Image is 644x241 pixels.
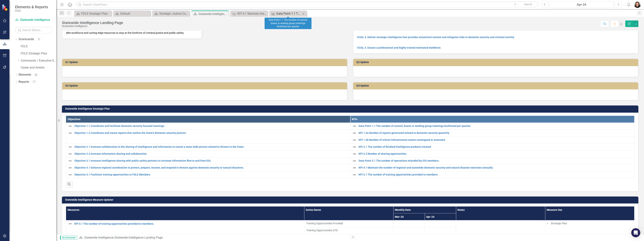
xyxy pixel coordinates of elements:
[62,21,123,25] div: Statewide Intelligence Landing Page
[74,166,348,169] a: Objective 4.1 Enhance regional coordination to protect, prepare, recover, and respond to threats ...
[74,132,348,134] a: Objective 1.2 Coordinate and create reports that outline the State’s domestic security posture.
[265,18,311,29] div: Data Point 1.1 The number of council, board, or working group meetings facilitated per quarter.
[237,11,267,16] div: KPI 4.1 Maintain the number of regional and statewide domestic security and natural disaster exer...
[114,11,150,16] a: Default
[519,2,538,7] button: Search
[68,131,72,135] img: Not Defined
[270,11,301,16] a: Data Point 1.1 The number of council, board, or working group meetings facilitated per quarter.
[84,236,113,239] a: Statewide Intelligence
[357,36,515,39] a: GOAL 4. Deliver strategic intelligence that provides situational context and mitigates risks to d...
[352,131,357,135] img: Not Defined
[75,11,111,16] a: FDLE Strategic Plan
[359,166,633,169] a: KPI 4.1 Maintain the number of regional and statewide domestic security and natural disaster exer...
[115,236,163,239] div: Statewide Intelligence Landing Page
[81,11,111,16] div: FDLE Strategic Plan
[120,11,150,16] div: Default
[74,145,348,148] a: Objective 2.1 Increase collaboration in the sharing of intelligence and information to create a s...
[66,164,350,171] td: Double-Click to Edit Right Click for Context Menu
[33,73,39,76] div: 22
[19,80,29,84] a: Reports
[393,220,425,227] td: Double-Click to Edit
[65,107,636,110] h3: Statewide Intelligence Strategic Plan
[551,2,612,7] div: Apr-24
[66,130,350,143] td: Double-Click to Edit Right Click for Context Menu
[359,132,633,134] a: KPI 1.2a Number of reports generated related to domestic security quarterly.
[74,152,348,155] a: Objective 2.2 Increase information sharing and collaboration
[65,61,345,64] h3: Q1 Update
[356,84,636,87] h3: Q4 Update
[74,125,348,127] a: Objective 1.1 Coordinate and facilitate domestic security focused meetings.
[359,159,633,162] a: Data Point 3.1 The number of operations attended by OSI members.
[359,173,633,176] a: KPI 5.1 The number of training opportunities provided to members.
[66,150,350,157] td: Double-Click to Edit Right Click for Context Menu
[19,73,31,77] a: Elements
[198,12,228,16] div: Statewide Intelligence Landing Page
[352,145,357,149] img: Not Defined
[74,173,348,176] a: Objective 5.1 Facilitate training opportunities to FDLE Members
[350,164,634,171] td: Double-Click to Edit Right Click for Context Menu
[634,1,641,8] img: Linda Infinger
[68,152,72,156] img: Not Defined
[356,61,636,64] h3: Q2 Update
[68,159,72,163] img: Not Defined
[2,4,8,11] img: ClearPoint Strategy
[74,159,348,162] a: Objective 3.1 Increase intelligence sharing with public safety partners to increase information f...
[357,46,441,49] a: GOAL 5. Ensure a professional and highly trained motivated workforce.
[66,157,350,164] td: Double-Click to Edit Right Click for Context Menu
[74,222,302,225] a: KPI 5.1 The number of training opportunities provided to members.
[21,66,56,70] a: Cases and Arrests
[352,152,357,156] img: Not Defined
[551,222,567,225] span: Strategic Plan
[631,228,640,237] div: Open Intercom Messenger
[350,130,634,136] td: Double-Click to Edit Right Click for Context Menu
[276,11,301,16] div: Data Point 1.1 The number of council, board, or working group meetings facilitated per quarter.
[231,11,267,16] a: KPI 4.1 Maintain the number of regional and statewide domestic security and natural disaster exer...
[350,171,634,178] td: Double-Click to Edit Right Click for Context Menu
[66,27,198,35] p: To be the leading state law enforcement agency in the country by providing exceptional services w...
[19,37,34,41] a: Scorecards
[65,84,345,87] h3: Q3 Update
[65,198,636,201] h3: Statewide Intelligence Measure Updater
[159,11,189,16] div: Strategic Justice Command
[350,123,634,130] td: Double-Click to Edit Right Click for Context Menu
[21,51,56,56] a: FDLE Strategic Plan
[359,152,633,155] a: KPI 2.2 Number of sharing opportunities
[350,136,634,143] td: Double-Click to Edit Right Click for Context Menu
[66,123,350,130] td: Double-Click to Edit Right Click for Context Menu
[36,38,42,41] div: 9
[352,166,357,170] img: Not Defined
[68,124,72,128] img: Not Defined
[352,172,357,177] img: Not Defined
[304,220,393,227] td: Double-Click to Edit
[62,25,123,28] div: Statewide Intelligence
[306,228,391,232] span: Training Opportunities QTD
[76,1,539,8] input: Search ClearPoint...
[549,1,614,8] button: Apr-24
[15,5,48,9] span: Elements & Reports
[66,143,350,150] td: Double-Click to Edit Right Click for Context Menu
[359,139,633,141] a: KPI 1.2b Number of critical infrastructure assets catalogued or assessed.
[66,171,350,178] td: Double-Click to Edit Right Click for Context Menu
[352,138,357,142] img: Not Defined
[352,159,357,163] img: Not Defined
[79,236,347,240] div: »
[68,221,72,226] img: Not Defined
[68,166,72,170] img: Not Defined
[31,80,37,84] div: 17
[21,59,56,63] a: Commands / Executive Support Branch
[306,221,391,225] span: Training Opportunities Provided
[524,3,532,6] span: Search
[425,220,456,227] td: Double-Click to Edit
[60,236,77,239] span: By Scorecard
[15,27,53,33] input: Search Below...
[21,44,56,49] a: FDLE
[350,150,634,157] td: Double-Click to Edit Right Click for Context Menu
[350,157,634,164] td: Double-Click to Edit Right Click for Context Menu
[15,18,53,22] a: Statewide Intelligence
[359,125,633,127] a: Data Point 1.1 The number of council, board, or working group meetings facilitated per quarter.
[350,143,634,150] td: Double-Click to Edit Right Click for Context Menu
[68,145,72,149] img: Not Defined
[15,9,48,12] small: FDLE
[352,124,357,128] img: Not Defined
